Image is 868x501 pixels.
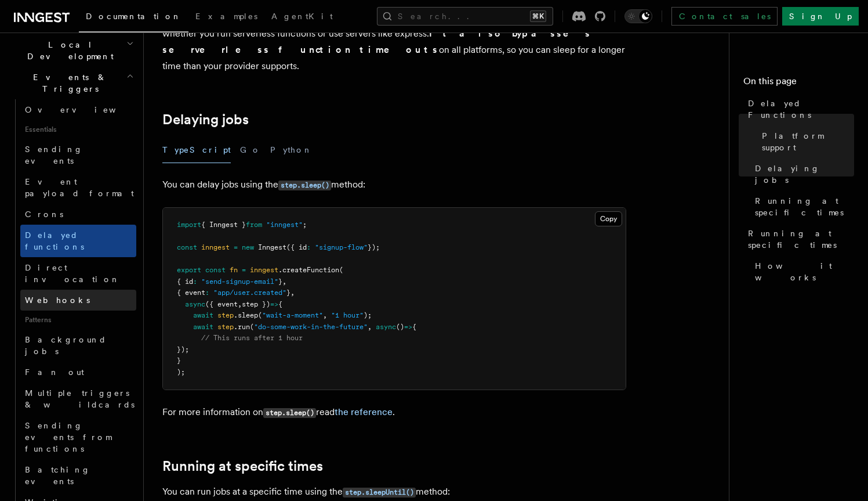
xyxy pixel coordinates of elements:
[282,277,286,286] span: ,
[230,266,238,274] span: fn
[755,260,854,283] span: How it works
[162,176,626,193] p: You can delay jobs using the method:
[258,311,262,319] span: (
[750,190,854,223] a: Running at specific times
[335,406,393,417] a: the reference
[9,39,126,62] span: Local Development
[25,230,84,251] span: Delayed functions
[25,367,84,377] span: Fan out
[315,243,368,251] span: "signup-flow"
[278,277,282,286] span: }
[20,415,136,459] a: Sending events from functions
[286,243,307,251] span: ({ id
[177,266,201,274] span: export
[278,300,282,308] span: {
[748,228,854,251] span: Running at specific times
[20,120,136,139] span: Essentials
[25,388,135,409] span: Multiple triggers & wildcards
[266,221,303,229] span: "inngest"
[201,277,278,286] span: "send-signup-email"
[20,311,136,329] span: Patterns
[195,12,257,21] span: Examples
[748,98,854,121] span: Delayed Functions
[20,171,136,204] a: Event payload format
[343,486,416,497] a: step.sleepUntil()
[162,9,626,74] p: , whether you run serverless functions or use servers like express. on all platforms, so you can ...
[205,289,209,297] span: :
[25,335,107,356] span: Background jobs
[303,221,307,229] span: ;
[750,158,854,190] a: Delaying jobs
[290,289,295,297] span: ,
[20,139,136,171] a: Sending events
[782,7,859,26] a: Sign Up
[368,323,372,331] span: ,
[278,179,331,190] a: step.sleep()
[242,243,254,251] span: new
[271,12,333,21] span: AgentKit
[177,221,201,229] span: import
[376,323,396,331] span: async
[20,459,136,492] a: Batching events
[250,266,278,274] span: inngest
[246,221,262,229] span: from
[595,211,622,226] button: Copy
[25,465,90,486] span: Batching events
[762,130,854,153] span: Platform support
[193,311,213,319] span: await
[213,289,286,297] span: "app/user.created"
[177,289,205,297] span: { event
[162,111,249,128] a: Delaying jobs
[404,323,412,331] span: =>
[205,266,226,274] span: const
[177,345,189,354] span: });
[339,266,343,274] span: (
[368,243,380,251] span: });
[25,177,134,198] span: Event payload format
[20,204,136,225] a: Crons
[201,221,246,229] span: { Inngest }
[9,71,126,95] span: Events & Triggers
[258,243,286,251] span: Inngest
[743,93,854,125] a: Delayed Functions
[364,311,372,319] span: );
[238,300,242,308] span: ,
[234,323,250,331] span: .run
[9,67,136,99] button: Events & Triggers
[412,323,416,331] span: {
[177,356,181,365] span: }
[25,421,111,453] span: Sending events from functions
[624,9,652,23] button: Toggle dark mode
[757,125,854,158] a: Platform support
[205,300,238,308] span: ({ event
[240,137,261,163] button: Go
[755,163,854,186] span: Delaying jobs
[270,137,313,163] button: Python
[343,488,416,498] code: step.sleepUntil()
[201,243,230,251] span: inngest
[755,195,854,218] span: Running at specific times
[286,289,290,297] span: }
[262,311,323,319] span: "wait-a-moment"
[20,329,136,362] a: Background jobs
[25,105,144,114] span: Overview
[217,311,234,319] span: step
[177,368,185,376] span: );
[743,223,854,255] a: Running at specific times
[671,7,778,26] a: Contact sales
[25,295,90,305] span: Webhooks
[331,311,364,319] span: "1 hour"
[25,210,63,219] span: Crons
[270,300,278,308] span: =>
[25,263,120,284] span: Direct invocation
[20,362,136,383] a: Fan out
[750,255,854,288] a: How it works
[20,225,136,257] a: Delayed functions
[278,181,331,190] code: step.sleep()
[278,266,339,274] span: .createFunction
[177,243,197,251] span: const
[185,300,205,308] span: async
[242,266,246,274] span: =
[177,277,193,286] span: { id
[25,145,83,165] span: Sending events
